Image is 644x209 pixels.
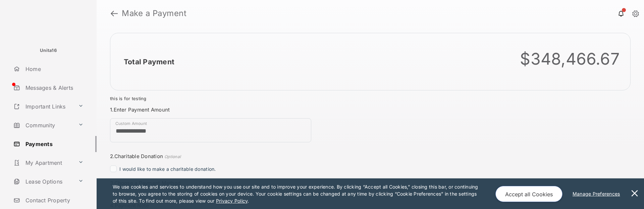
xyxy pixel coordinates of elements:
[11,80,97,96] a: Messages & Alerts
[495,186,562,202] button: Accept all Cookies
[520,49,620,69] div: $348,466.67
[216,198,248,204] u: Privacy Policy
[164,154,181,159] em: Optional
[573,191,623,197] u: Manage Preferences
[119,166,216,172] span: I would like to make a charitable donation.
[110,107,346,113] h3: 1. Enter Payment Amount
[124,58,174,66] h2: Total Payment
[110,96,631,101] div: this is for testing
[11,61,97,77] a: Home
[40,47,57,54] p: Unita16
[122,9,186,17] strong: Make a Payment
[11,117,75,133] a: Community
[11,173,75,190] a: Lease Options
[11,192,97,208] a: Contact Property
[113,183,481,204] p: We use cookies and services to understand how you use our site and to improve your experience. By...
[110,153,346,160] h3: 2. Charitable Donation
[11,155,75,171] a: My Apartment
[11,136,97,152] a: Payments
[11,98,75,115] a: Important Links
